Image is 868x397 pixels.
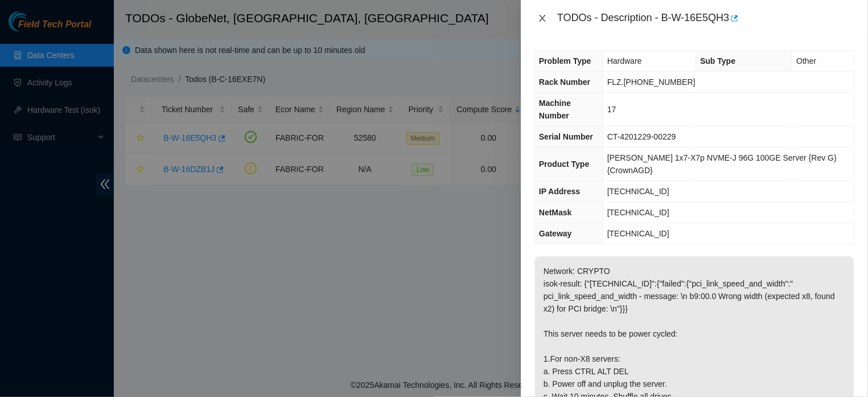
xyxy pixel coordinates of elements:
span: Hardware [607,56,642,66]
span: NetMask [539,208,572,217]
span: Problem Type [539,56,591,66]
span: CT-4201229-00229 [607,132,676,141]
span: [TECHNICAL_ID] [607,208,669,217]
span: Machine Number [539,99,571,120]
span: FLZ.[PHONE_NUMBER] [607,77,696,87]
div: TODOs - Description - B-W-16E5QH3 [557,9,854,27]
span: Serial Number [539,132,593,141]
span: 17 [607,105,616,114]
span: Product Type [539,159,589,169]
span: close [538,14,547,23]
span: [PERSON_NAME] 1x7-X7p NVME-J 96G 100GE Server {Rev G}{CrownAGD} [607,153,837,175]
span: Rack Number [539,77,590,87]
button: Close [534,13,550,24]
span: [TECHNICAL_ID] [607,229,669,238]
span: Other [796,56,816,66]
span: IP Address [539,187,580,196]
span: Sub Type [700,56,735,66]
span: [TECHNICAL_ID] [607,187,669,196]
span: Gateway [539,229,572,238]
